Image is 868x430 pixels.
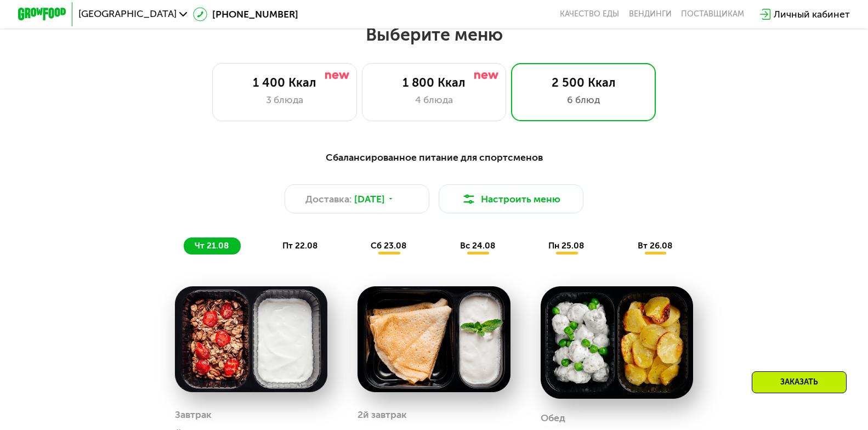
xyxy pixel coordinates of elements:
[548,241,584,251] span: пн 25.08
[375,76,494,90] div: 1 800 Ккал
[681,9,744,19] div: поставщикам
[371,241,406,251] span: сб 23.08
[282,241,317,251] span: пт 22.08
[524,76,643,90] div: 2 500 Ккал
[225,76,344,90] div: 1 400 Ккал
[175,406,212,424] div: Завтрак
[774,7,850,21] div: Личный кабинет
[439,184,583,213] button: Настроить меню
[524,93,643,107] div: 6 блюд
[225,93,344,107] div: 3 блюда
[541,409,565,427] div: Обед
[38,24,829,46] h2: Выберите меню
[193,7,298,21] a: [PHONE_NUMBER]
[358,406,407,424] div: 2й завтрак
[195,241,229,251] span: чт 21.08
[629,9,672,19] a: Вендинги
[354,192,385,206] span: [DATE]
[460,241,495,251] span: вс 24.08
[305,192,352,206] span: Доставка:
[375,93,494,107] div: 4 блюда
[78,9,177,19] span: [GEOGRAPHIC_DATA]
[638,241,672,251] span: вт 26.08
[752,371,847,393] div: Заказать
[560,9,619,19] a: Качество еды
[77,150,791,165] div: Сбалансированное питание для спортсменов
